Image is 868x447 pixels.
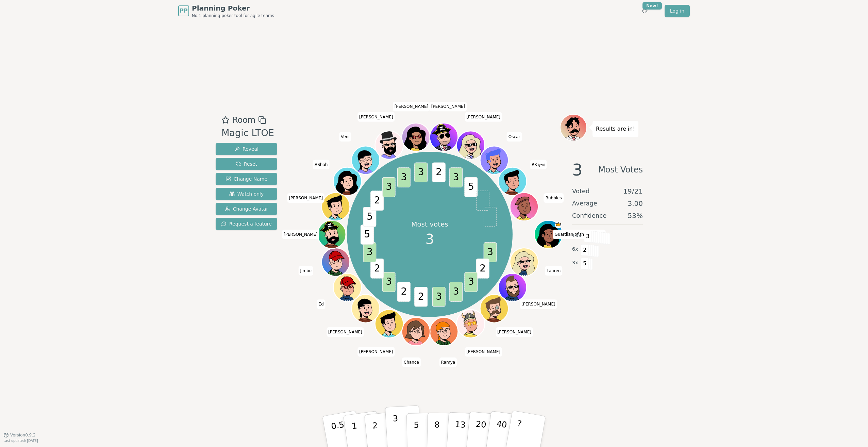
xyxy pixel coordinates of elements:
span: Click to change your name [287,193,324,203]
span: Click to change your name [357,347,395,357]
span: Click to change your name [357,112,395,122]
span: 3 [414,162,428,182]
a: PPPlanning PokerNo.1 planning poker tool for agile teams [178,3,274,18]
span: Click to change your name [430,102,467,111]
span: (you) [537,164,545,167]
span: Click to change your name [520,299,557,309]
button: Change Name [216,173,277,185]
span: Click to change your name [402,358,421,367]
span: Click to change your name [465,112,502,122]
span: 3 [425,229,434,249]
span: 5 [363,207,376,227]
span: 5 [360,225,373,245]
span: Click to change your name [544,193,564,203]
span: Reveal [234,146,258,152]
span: Click to change your name [545,266,562,276]
span: Average [572,199,597,208]
span: Click to change your name [282,230,319,239]
span: Click to change your name [465,347,502,357]
button: Watch only [216,188,277,200]
div: Magic LTOE [221,126,274,140]
span: Click to change your name [507,132,522,142]
p: Most votes [411,219,448,229]
span: Version 0.9.2 [10,432,36,438]
span: Click to change your name [553,230,606,239]
span: No.1 planning poker tool for agile teams [192,13,274,18]
span: PP [180,7,187,15]
span: Voted [572,186,590,196]
span: Click to change your name [327,327,364,337]
span: 2 [476,259,489,279]
span: 3 [363,242,376,262]
span: 10 x [572,232,581,239]
span: 3.00 [628,199,643,208]
span: 3 [432,286,445,307]
span: Guardian of the Backlog is the host [554,221,562,228]
span: 3 [449,167,463,187]
span: 5 [464,177,478,197]
span: Request a feature [221,220,272,227]
span: 5 [581,258,589,269]
span: Most Votes [598,162,643,178]
div: New! [642,2,662,10]
span: 3 [464,272,478,292]
span: 3 [382,177,395,197]
button: Reset [216,158,277,170]
span: 53 % [628,211,643,220]
span: 3 [449,282,463,302]
button: Reveal [216,143,277,155]
span: Click to change your name [496,327,533,337]
span: 3 [397,167,410,187]
span: 2 [370,191,384,211]
span: Confidence [572,211,606,220]
span: 2 [370,259,384,279]
span: 2 [414,286,428,307]
span: Change Name [226,176,267,182]
span: Change Avatar [225,205,268,212]
span: Last updated: [DATE] [3,439,38,443]
span: Planning Poker [192,3,274,13]
span: Click to change your name [299,266,314,276]
span: 3 [382,272,395,292]
span: Click to change your name [313,160,329,169]
p: Results are in! [596,124,635,134]
span: Watch only [229,191,264,197]
span: 3 [572,162,583,178]
span: Click to change your name [439,358,457,367]
span: 3 x [572,259,578,267]
span: 3 [483,242,497,262]
button: Change Avatar [216,203,277,215]
span: 2 [397,282,410,302]
button: New! [639,5,651,17]
button: Version0.9.2 [3,432,36,438]
button: Add as favourite [221,114,230,126]
span: Reset [236,161,257,167]
button: Click to change your avatar [499,168,525,195]
span: 6 x [572,246,578,253]
a: Log in [665,5,690,17]
span: 2 [432,162,445,182]
button: Request a feature [216,218,277,230]
span: 19 / 21 [623,186,643,196]
span: Room [232,114,255,126]
span: Click to change your name [393,102,430,111]
span: 2 [581,244,589,256]
span: Click to change your name [317,299,325,309]
span: 3 [584,231,592,242]
span: Click to change your name [530,160,547,169]
span: Click to change your name [339,132,351,142]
